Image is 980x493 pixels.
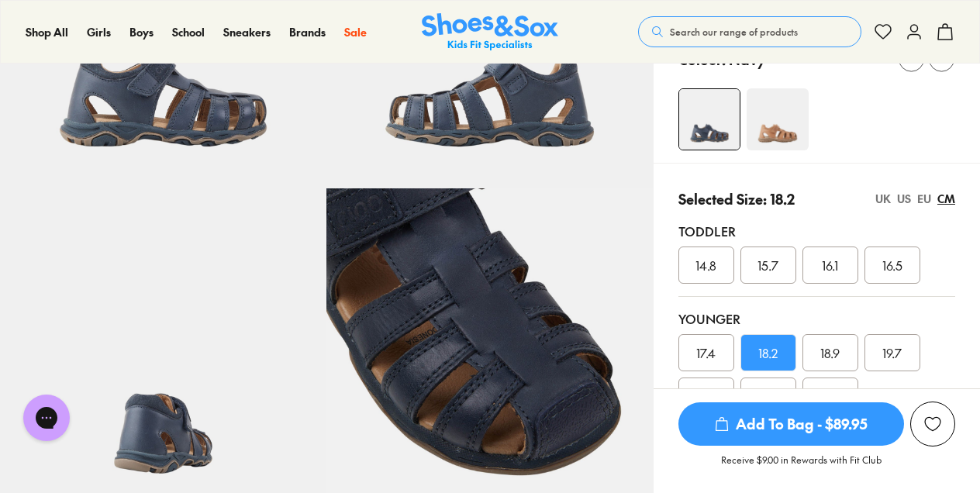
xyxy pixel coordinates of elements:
[820,343,840,362] span: 18.9
[882,256,902,274] span: 16.5
[129,24,154,40] span: Boys
[289,24,326,40] span: Brands
[679,89,740,150] img: 4-457289_1
[695,256,716,274] span: 14.8
[747,88,809,150] img: 4-457292_1
[172,24,205,40] a: School
[344,24,367,40] span: Sale
[696,343,716,362] span: 17.4
[910,402,955,446] button: Add to Wishlist
[875,191,891,207] div: UK
[129,24,154,40] a: Boys
[638,16,861,47] button: Search our range of products
[223,24,271,40] span: Sneakers
[16,389,78,446] iframe: Gorgias live chat messenger
[26,24,68,40] span: Shop All
[172,24,205,40] span: School
[882,343,902,362] span: 19.7
[937,191,955,207] div: CM
[344,24,367,40] a: Sale
[917,191,931,207] div: EU
[699,387,713,405] span: 20
[721,453,882,481] p: Receive $9.00 in Rewards with Fit Club
[678,402,904,446] button: Add To Bag - $89.95
[87,24,111,40] a: Girls
[87,24,111,40] span: Girls
[422,13,558,51] img: SNS_Logo_Responsive.svg
[757,256,778,274] span: 15.7
[26,24,68,40] a: Shop All
[670,25,798,39] span: Search our range of products
[757,387,779,405] span: 20.6
[422,13,558,51] a: Shoes & Sox
[678,222,955,240] div: Toddler
[678,309,955,328] div: Younger
[678,188,795,209] p: Selected Size: 18.2
[223,24,271,40] a: Sneakers
[289,24,326,40] a: Brands
[758,343,778,362] span: 18.2
[821,387,840,405] span: 21.6
[678,402,904,446] span: Add To Bag - $89.95
[822,256,838,274] span: 16.1
[897,191,911,207] div: US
